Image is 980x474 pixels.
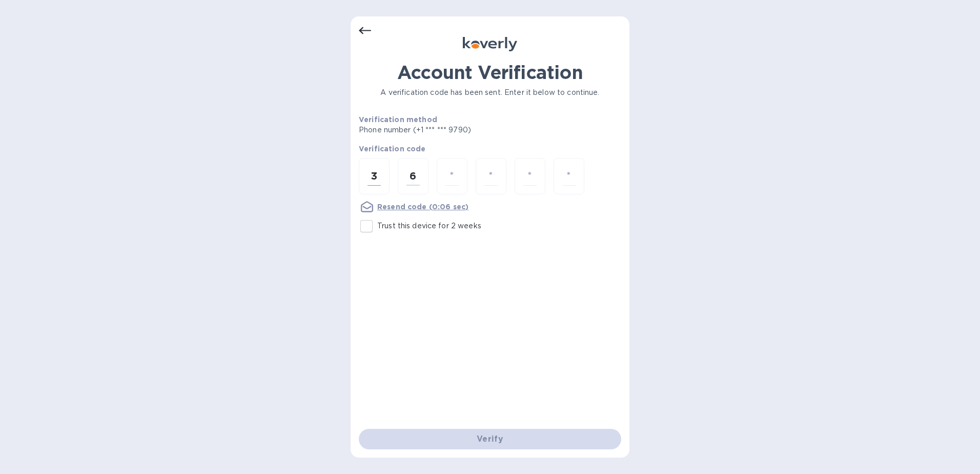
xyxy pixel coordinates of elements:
[377,203,468,211] u: Resend code (0:06 sec)
[359,125,549,135] p: Phone number (+1 *** *** 9790)
[359,62,621,83] h1: Account Verification
[377,221,481,231] p: Trust this device for 2 weeks
[359,115,437,124] b: Verification method
[359,87,621,98] p: A verification code has been sent. Enter it below to continue.
[359,144,621,154] p: Verification code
